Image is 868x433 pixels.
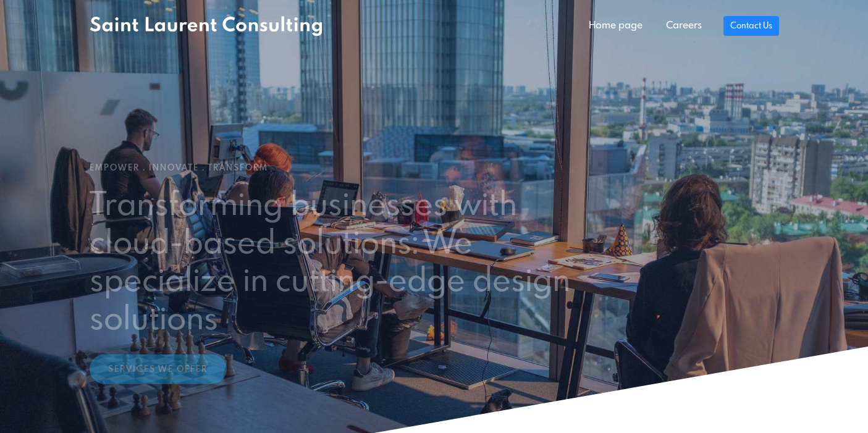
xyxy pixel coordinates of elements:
a: Contact Us [723,16,778,36]
a: Careers [654,14,714,38]
h2: Transforming businesses with cloud-based solutions: We specialize in cutting-edge design solutions [90,163,607,315]
h1: Empower . Innovate . Transform [90,138,779,148]
a: Services We Offer [90,330,227,359]
a: Home page [577,14,654,38]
